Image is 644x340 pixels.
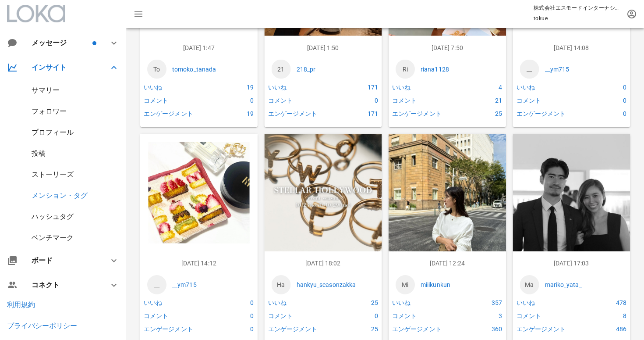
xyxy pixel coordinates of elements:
a: プライバシーポリシー [7,322,77,330]
a: mariko_yata_ [545,280,623,290]
a: ベンチマーク [32,233,74,242]
div: エンゲージメント [390,322,466,336]
img: 1425373464162723_3672873313024266_923917245047686493_n.jpg [265,134,382,251]
a: サマリー [32,86,60,94]
div: いいね [515,296,591,309]
p: [DATE] 18:02 [272,258,375,268]
div: コメント [515,309,591,322]
div: いいね [142,296,218,309]
div: 3 [466,309,504,322]
p: [DATE] 14:08 [520,43,623,52]
a: プロフィール [32,128,74,136]
p: tokue [534,14,621,23]
div: 利用規約 [7,301,35,309]
div: コメント [142,93,218,107]
div: 21 [466,93,504,107]
img: 1425588464458994_1988562381604864_5112230434221947730_n.heic.jpg [513,134,630,280]
div: いいね [266,80,342,93]
div: 0 [218,296,255,309]
div: 486 [591,322,628,336]
div: ボード [32,256,98,265]
a: tomoko_tanada [172,64,251,74]
div: コメント [390,93,466,107]
a: riana1128 [421,64,499,74]
div: 478 [591,296,628,309]
div: エンゲージメント [515,322,591,336]
p: __ym715 [545,64,623,74]
div: いいね [390,80,466,93]
div: エンゲージメント [142,107,218,120]
img: 1425537464551448_1902953586858909_3112011179209937645_n.jpg [389,134,506,277]
div: コメント [390,309,466,322]
a: __ym715 [172,280,251,290]
a: Ha [272,275,291,294]
div: 25 [466,107,504,120]
div: 0 [591,93,628,107]
a: 218_pr [297,64,375,74]
div: 25 [342,322,380,336]
div: 0 [342,309,380,322]
div: 0 [591,107,628,120]
a: __ [147,275,166,294]
a: ストーリーズ [32,170,74,179]
p: miiikunkun [421,280,499,290]
div: 投稿 [32,149,46,157]
a: フォロワー [32,107,67,115]
div: 4 [466,80,504,93]
div: 357 [466,296,504,309]
a: hankyu_seasonzakka [297,280,375,290]
div: 19 [218,80,255,93]
div: いいね [390,296,466,309]
div: 8 [591,309,628,322]
span: バッジ [92,41,96,45]
a: Ri [396,59,415,79]
div: コメント [266,309,342,322]
div: メンション・タグ [32,191,88,200]
div: 171 [342,107,380,120]
div: インサイト [32,63,98,72]
div: 0 [342,93,380,107]
p: [DATE] 7:50 [396,43,499,52]
a: To [147,59,166,79]
p: [DATE] 1:50 [272,43,375,52]
a: Mi [396,275,415,294]
div: エンゲージメント [266,322,342,336]
p: 株式会社エスモードインターナショナル [534,4,621,12]
div: メッセージ [32,39,91,47]
div: 25 [342,296,380,309]
a: __ [520,59,539,79]
div: エンゲージメント [142,322,218,336]
div: いいね [515,80,591,93]
div: 0 [218,309,255,322]
div: コメント [266,93,342,107]
div: 0 [591,80,628,93]
a: Ma [520,275,539,294]
p: [DATE] 17:03 [520,258,623,268]
img: 1425333464334220_595419086173217_3336176083975251499_n.jpg [140,134,258,251]
a: ハッシュタグ [32,212,74,221]
div: コメント [142,309,218,322]
div: コネクト [32,281,98,289]
div: コメント [515,93,591,107]
div: いいね [266,296,342,309]
div: 360 [466,322,504,336]
div: 19 [218,107,255,120]
a: 21 [272,59,291,79]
